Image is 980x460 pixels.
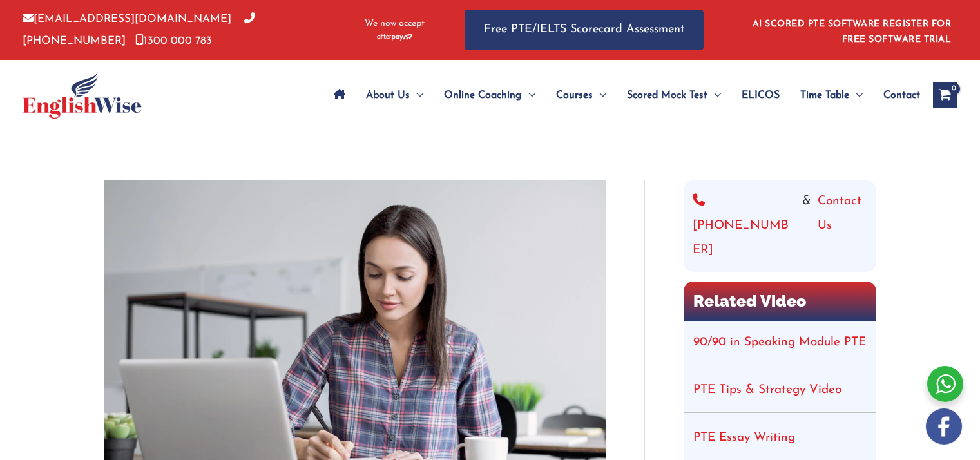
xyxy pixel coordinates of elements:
[410,73,423,118] span: Menu Toggle
[926,408,962,445] img: white-facebook.png
[742,73,780,118] span: ELICOS
[684,282,876,321] h2: Related Video
[800,73,849,118] span: Time Table
[693,189,796,263] a: [PHONE_NUMBER]
[693,432,795,444] a: PTE Essay Writing
[933,82,957,108] a: View Shopping Cart, empty
[693,189,867,263] div: &
[849,73,863,118] span: Menu Toggle
[366,73,410,118] span: About Us
[883,73,920,118] span: Contact
[323,73,920,118] nav: Site Navigation: Main Menu
[873,73,920,118] a: Contact
[693,336,866,349] a: 90/90 in Speaking Module PTE
[546,73,617,118] a: CoursesMenu Toggle
[23,72,142,119] img: cropped-ew-logo
[434,73,546,118] a: Online CoachingMenu Toggle
[23,14,231,24] a: [EMAIL_ADDRESS][DOMAIN_NAME]
[753,19,952,44] a: AI SCORED PTE SOFTWARE REGISTER FOR FREE SOFTWARE TRIAL
[135,35,212,46] a: 1300 000 783
[693,384,841,396] a: PTE Tips & Strategy Video
[731,73,790,118] a: ELICOS
[23,14,255,46] a: [PHONE_NUMBER]
[522,73,535,118] span: Menu Toggle
[593,73,606,118] span: Menu Toggle
[556,73,593,118] span: Courses
[365,17,425,30] span: We now accept
[790,73,873,118] a: Time TableMenu Toggle
[627,73,707,118] span: Scored Mock Test
[707,73,721,118] span: Menu Toggle
[818,189,867,263] a: Contact Us
[356,73,434,118] a: About UsMenu Toggle
[617,73,731,118] a: Scored Mock TestMenu Toggle
[465,10,704,50] a: Free PTE/IELTS Scorecard Assessment
[745,9,957,51] aside: Header Widget 1
[377,34,412,41] img: Afterpay-Logo
[444,73,522,118] span: Online Coaching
